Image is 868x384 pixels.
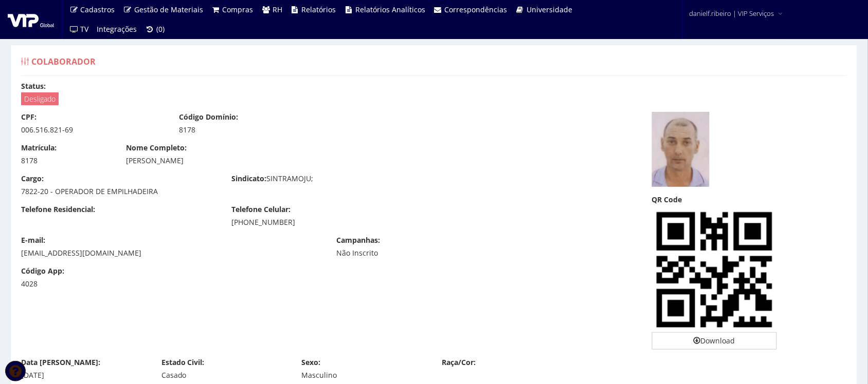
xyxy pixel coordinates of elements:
[21,156,111,166] div: 8178
[156,24,165,34] span: (0)
[97,24,137,34] span: Integrações
[21,235,45,245] label: E-mail:
[652,332,777,350] a: Download
[273,5,282,14] span: RH
[231,204,291,215] label: Telefone Celular:
[224,174,434,186] div: SINTRAMOJU;
[134,5,203,14] span: Gestão de Materiais
[126,143,187,153] label: Nome Completo:
[179,112,238,122] label: Código Domínio:
[31,56,96,67] span: Colaborador
[652,207,777,332] img: +cpmObxiXJzBwgSd4AgcQcIEneAIHEHCBJ3gCBxBwgSd4AgcQcIEneAIHEHCBJ3gCBxBwgSd4AgcQcIEneAIHEHCBJ3gCBxBw...
[690,8,774,18] span: danielf.ribeiro | VIP Serviços
[21,370,146,380] div: [DATE]
[21,357,100,368] label: Data [PERSON_NAME]:
[161,357,205,368] label: Estado Civil:
[652,195,682,205] label: QR Code
[21,266,64,276] label: Código App:
[231,217,426,227] div: [PHONE_NUMBER]
[21,92,59,105] span: Desligado
[21,174,44,184] label: Cargo:
[81,5,115,14] span: Cadastros
[231,174,266,184] label: Sindicato:
[81,24,89,34] span: TV
[527,5,572,14] span: Universidade
[355,5,425,14] span: Relatórios Analíticos
[223,5,254,14] span: Compras
[161,370,286,380] div: Casado
[21,204,95,215] label: Telefone Residencial:
[21,125,164,135] div: 006.516.821-69
[337,235,381,245] label: Campanhas:
[21,186,216,197] div: 7822-20 - OPERADOR DE EMPILHADEIRA
[141,20,169,39] a: (0)
[445,5,508,14] span: Correspondências
[179,125,321,135] div: 8178
[21,81,46,91] label: Status:
[337,248,479,258] div: Não Inscrito
[65,20,93,39] a: TV
[21,279,111,289] div: 4028
[93,20,141,39] a: Integrações
[442,357,476,368] label: Raça/Cor:
[302,5,336,14] span: Relatórios
[301,370,426,380] div: Masculino
[126,156,532,166] div: [PERSON_NAME]
[21,248,321,258] div: [EMAIL_ADDRESS][DOMAIN_NAME]
[21,112,37,122] label: CPF:
[21,143,57,153] label: Matrícula:
[652,112,710,187] img: foto-17449147716801495329f6f.png
[301,357,320,368] label: Sexo:
[8,12,54,27] img: logo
